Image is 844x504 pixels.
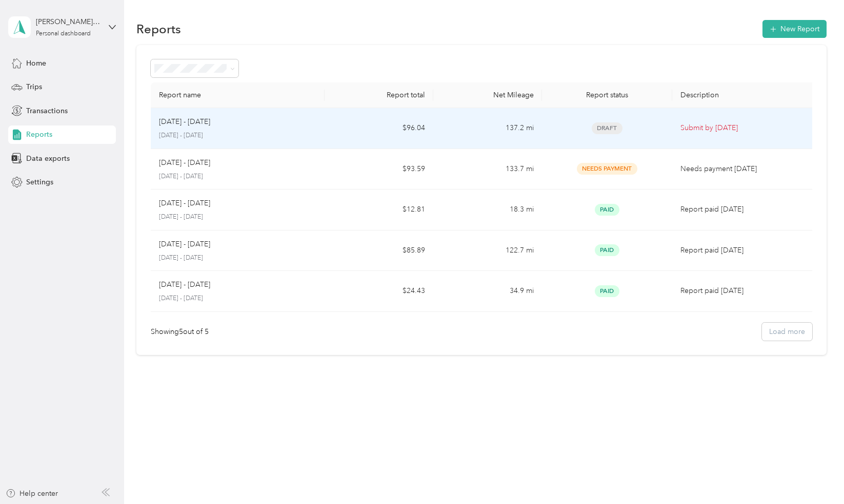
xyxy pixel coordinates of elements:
[159,239,210,250] p: [DATE] - [DATE]
[680,204,809,215] p: Report paid [DATE]
[325,108,433,149] td: $96.04
[26,153,70,164] span: Data exports
[159,116,210,128] p: [DATE] - [DATE]
[433,271,542,312] td: 34.9 mi
[595,244,619,256] span: Paid
[680,285,809,297] p: Report paid [DATE]
[36,31,91,37] div: Personal dashboard
[762,20,827,38] button: New Report
[26,58,46,69] span: Home
[159,294,316,303] p: [DATE] - [DATE]
[159,213,316,222] p: [DATE] - [DATE]
[787,447,844,504] iframe: Everlance-gr Chat Button Frame
[680,163,809,175] p: Needs payment [DATE]
[325,82,433,108] th: Report total
[26,106,68,116] span: Transactions
[325,271,433,312] td: $24.43
[595,204,619,216] span: Paid
[672,82,817,108] th: Description
[151,82,325,108] th: Report name
[136,24,181,34] h1: Reports
[433,82,542,108] th: Net Mileage
[6,488,58,499] button: Help center
[26,129,52,140] span: Reports
[159,254,316,263] p: [DATE] - [DATE]
[325,190,433,230] td: $12.81
[159,157,210,169] p: [DATE] - [DATE]
[433,108,542,149] td: 137.2 mi
[595,285,619,297] span: Paid
[26,177,53,187] span: Settings
[680,245,809,256] p: Report paid [DATE]
[159,279,210,290] p: [DATE] - [DATE]
[159,198,210,209] p: [DATE] - [DATE]
[577,163,637,175] span: Needs Payment
[159,131,316,140] p: [DATE] - [DATE]
[433,190,542,230] td: 18.3 mi
[680,122,809,134] p: Submit by [DATE]
[433,230,542,271] td: 122.7 mi
[325,230,433,271] td: $85.89
[26,81,42,92] span: Trips
[550,91,664,99] div: Report status
[151,326,209,337] div: Showing 5 out of 5
[325,149,433,190] td: $93.59
[159,172,316,181] p: [DATE] - [DATE]
[433,149,542,190] td: 133.7 mi
[36,16,100,27] div: [PERSON_NAME][EMAIL_ADDRESS][DOMAIN_NAME]
[592,122,622,134] span: Draft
